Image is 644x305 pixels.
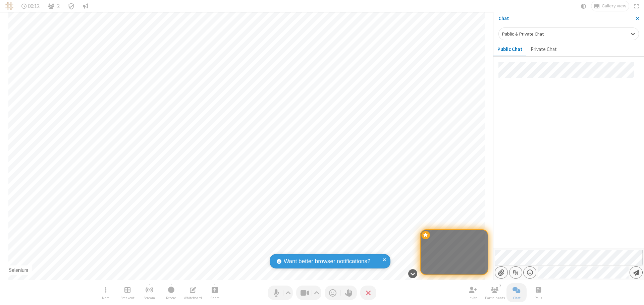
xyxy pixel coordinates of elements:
p: Chat [498,15,631,22]
button: Open participant list [45,1,62,11]
span: Share [210,296,219,300]
button: Start recording [161,283,181,302]
button: Close sidebar [631,12,644,25]
button: End or leave meeting [360,286,376,300]
span: Stream [144,296,155,300]
span: Breakout [120,296,135,300]
button: Invite participants (⌘+Shift+I) [463,283,483,302]
span: Gallery view [602,3,626,9]
button: Close chat [506,283,527,302]
span: Record [166,296,176,300]
span: 00:12 [28,3,40,9]
button: Raise hand [341,286,357,300]
button: Private Chat [527,43,561,56]
span: Public & Private Chat [502,31,544,37]
button: Change layout [591,1,629,11]
div: Meeting details Encryption enabled [65,1,78,11]
button: Video setting [312,286,321,300]
button: Audio settings [284,286,293,300]
div: 2 [497,283,503,289]
button: Send message [630,266,643,279]
span: Want better browser notifications? [284,257,370,266]
button: Start streaming [139,283,159,302]
button: Open poll [528,283,548,302]
button: Open participant list [485,283,505,302]
button: Using system theme [578,1,589,11]
button: Open menu [96,283,116,302]
div: Timer [19,1,43,11]
span: Whiteboard [184,296,202,300]
span: Polls [535,296,542,300]
button: Send a reaction [325,286,341,300]
span: Invite [469,296,477,300]
button: Hide [406,265,420,282]
button: Conversation [80,1,91,11]
button: Fullscreen [632,1,642,11]
button: Open shared whiteboard [183,283,203,302]
button: Manage Breakout Rooms [117,283,138,302]
button: Public Chat [493,43,527,56]
button: Stop video (⌘+Shift+V) [296,286,321,300]
span: 2 [57,3,60,9]
span: Chat [513,296,521,300]
button: Show formatting [509,266,522,279]
button: Mute (⌘+Shift+A) [268,286,293,300]
button: Start sharing [205,283,225,302]
button: Open menu [523,266,536,279]
img: QA Selenium DO NOT DELETE OR CHANGE [5,2,13,10]
div: Selenium [7,266,31,274]
span: More [102,296,109,300]
span: Participants [485,296,505,300]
